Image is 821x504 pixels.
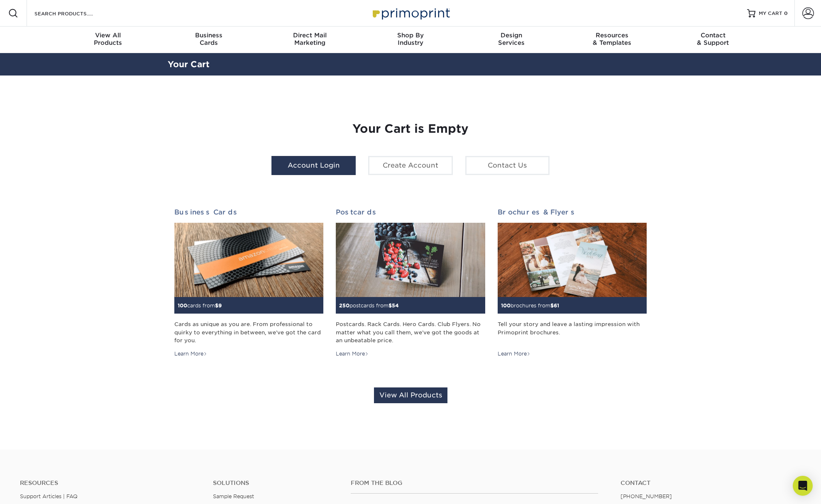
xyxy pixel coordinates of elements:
span: Shop By [360,32,461,39]
div: Learn More [336,350,369,358]
div: Open Intercom Messenger [793,476,813,496]
a: Contact Us [465,156,550,175]
a: [PHONE_NUMBER] [621,493,672,499]
small: postcards from [339,302,399,309]
a: DesignServices [461,27,562,53]
a: Contact [621,480,801,487]
img: Business Cards [174,223,323,297]
div: Learn More [498,350,530,358]
a: Direct MailMarketing [259,27,360,53]
h2: Brochures & Flyers [498,208,647,216]
span: Resources [562,32,662,39]
iframe: Google Customer Reviews [2,479,71,501]
span: 0 [784,10,788,16]
span: 54 [392,302,399,309]
a: Postcards 250postcards from$54 Postcards. Rack Cards. Hero Cards. Club Flyers. No matter what you... [336,208,485,358]
div: Postcards. Rack Cards. Hero Cards. Club Flyers. No matter what you call them, we've got the goods... [336,320,485,344]
a: View All Products [374,387,447,403]
span: 100 [501,302,511,309]
span: Direct Mail [259,32,360,39]
a: Contact& Support [662,27,763,53]
span: $ [389,302,392,309]
h4: From the Blog [351,480,599,487]
a: Shop ByIndustry [360,27,461,53]
a: BusinessCards [159,27,259,53]
span: $ [550,302,554,309]
div: Cards as unique as you are. From professional to quirky to everything in between, we've got the c... [174,320,323,344]
div: Cards [159,32,259,46]
a: Resources& Templates [562,27,662,53]
a: Your Cart [168,59,210,69]
div: Products [58,32,159,46]
h2: Postcards [336,208,485,216]
span: 100 [178,302,187,309]
span: Design [461,32,562,39]
img: Postcards [336,223,485,297]
div: Services [461,32,562,46]
div: Marketing [259,32,360,46]
span: View All [58,32,159,39]
a: Account Login [271,156,356,175]
small: brochures from [501,302,559,309]
h4: Solutions [213,480,338,487]
span: 9 [218,302,222,309]
span: 250 [339,302,349,309]
a: Sample Request [213,493,254,499]
input: SEARCH PRODUCTS..... [34,8,115,18]
span: 61 [554,302,559,309]
span: $ [215,302,218,309]
small: cards from [178,302,222,309]
img: Brochures & Flyers [498,223,647,297]
a: View AllProducts [58,27,159,53]
div: Tell your story and leave a lasting impression with Primoprint brochures. [498,320,647,344]
div: & Support [662,32,763,46]
a: Brochures & Flyers 100brochures from$61 Tell your story and leave a lasting impression with Primo... [498,208,647,358]
div: Learn More [174,350,207,358]
span: Business [159,32,259,39]
img: Primoprint [369,4,452,22]
span: Contact [662,32,763,39]
a: Business Cards 100cards from$9 Cards as unique as you are. From professional to quirky to everyth... [174,208,323,358]
a: Create Account [368,156,452,175]
div: & Templates [562,32,662,46]
div: Industry [360,32,461,46]
h4: Resources [20,480,200,487]
h2: Business Cards [174,208,323,216]
span: MY CART [759,10,782,17]
h1: Your Cart is Empty [174,122,647,136]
